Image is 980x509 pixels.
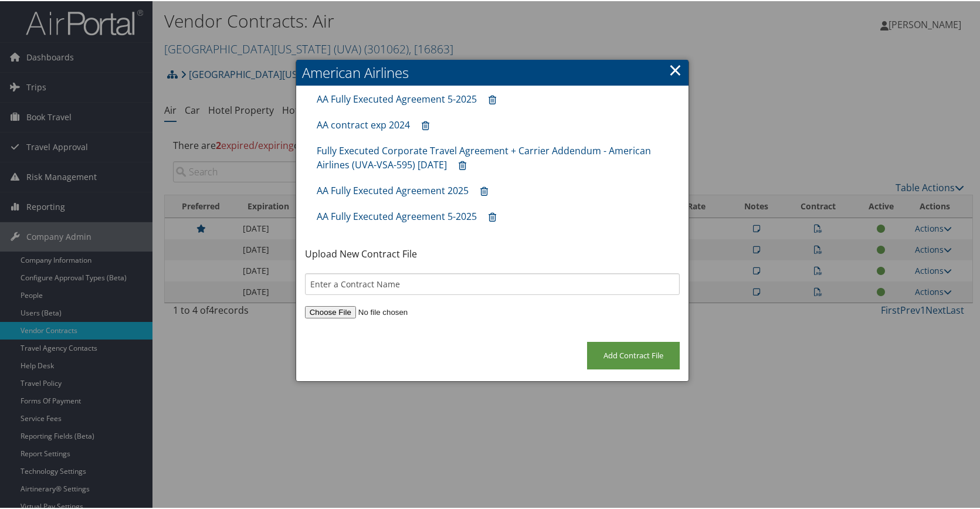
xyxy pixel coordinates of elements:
a: × [669,57,682,80]
a: Remove contract [483,88,502,110]
a: Remove contract [474,179,494,201]
p: Upload New Contract File [305,246,680,261]
a: Fully Executed Corporate Travel Agreement + Carrier Addendum - American Airlines (UVA-VSA-595) [D... [317,143,651,170]
a: Remove contract [453,154,472,175]
a: AA contract exp 2024 [317,117,410,130]
a: Remove contract [416,114,435,135]
input: Enter a Contract Name [305,272,680,294]
a: AA Fully Executed Agreement 2025 [317,183,469,196]
a: Remove contract [483,205,502,227]
input: Add Contract File [587,341,680,368]
h2: American Airlines [296,59,689,84]
a: AA Fully Executed Agreement 5-2025 [317,91,477,104]
a: AA Fully Executed Agreement 5-2025 [317,209,477,222]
